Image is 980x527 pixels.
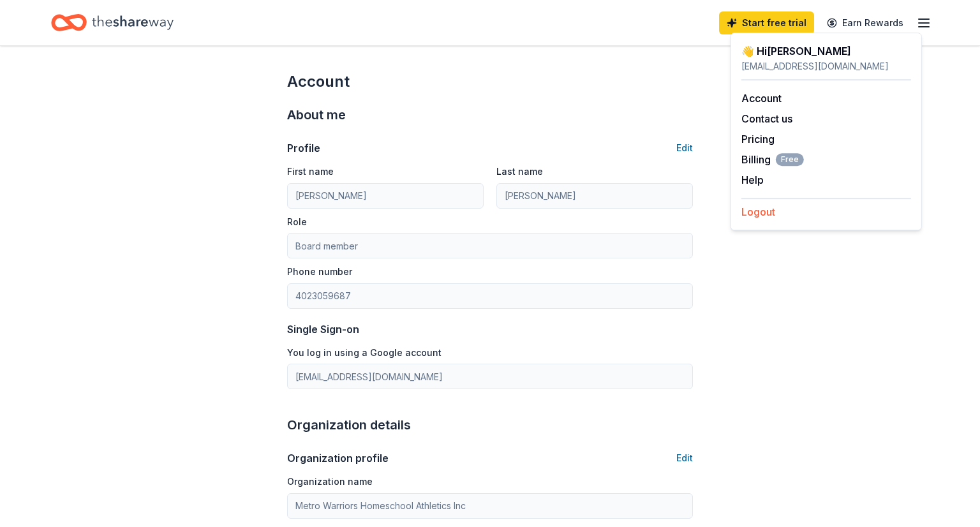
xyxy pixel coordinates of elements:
[287,265,352,278] label: Phone number
[51,8,174,38] a: Home
[741,172,764,188] button: Help
[287,415,693,435] div: Organization details
[287,475,373,488] label: Organization name
[741,204,775,219] button: Logout
[741,92,782,105] a: Account
[741,111,792,126] button: Contact us
[741,43,911,59] div: 👋 Hi [PERSON_NAME]
[676,140,693,156] button: Edit
[719,11,814,34] a: Start free trial
[287,140,320,156] div: Profile
[741,152,804,167] button: BillingFree
[287,346,442,359] label: You log in using a Google account
[287,71,693,92] div: Account
[287,450,389,466] div: Organization profile
[819,11,911,34] a: Earn Rewards
[496,165,543,178] label: Last name
[287,165,334,178] label: First name
[676,450,693,466] button: Edit
[776,153,804,166] span: Free
[741,133,775,145] a: Pricing
[741,59,911,74] div: [EMAIL_ADDRESS][DOMAIN_NAME]
[741,152,804,167] span: Billing
[287,322,693,337] div: Single Sign-on
[287,105,693,125] div: About me
[287,216,307,228] label: Role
